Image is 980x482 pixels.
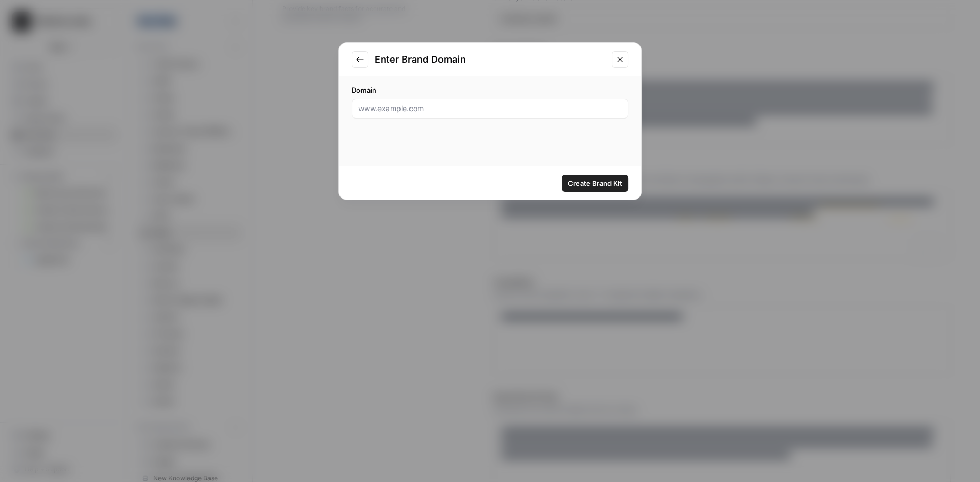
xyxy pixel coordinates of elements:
button: Close modal [612,51,628,68]
h2: Enter Brand Domain [375,52,605,67]
label: Domain [352,85,628,95]
input: www.example.com [358,103,622,114]
button: Go to previous step [352,51,368,68]
span: Create Brand Kit [568,178,622,189]
button: Create Brand Kit [562,175,628,192]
